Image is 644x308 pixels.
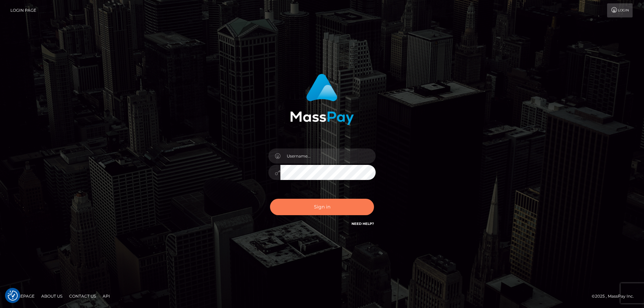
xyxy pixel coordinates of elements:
a: Login Page [10,3,36,17]
a: About Us [39,291,65,301]
a: API [100,291,113,301]
img: Revisit consent button [8,291,18,301]
a: Contact Us [66,291,99,301]
a: Login [607,3,633,17]
img: MassPay Login [290,74,354,125]
input: Username... [280,148,376,164]
div: © 2025 , MassPay Inc. [592,293,639,300]
button: Consent Preferences [8,291,18,301]
a: Homepage [7,291,37,301]
button: Sign in [270,199,374,215]
a: Need Help? [352,222,374,226]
